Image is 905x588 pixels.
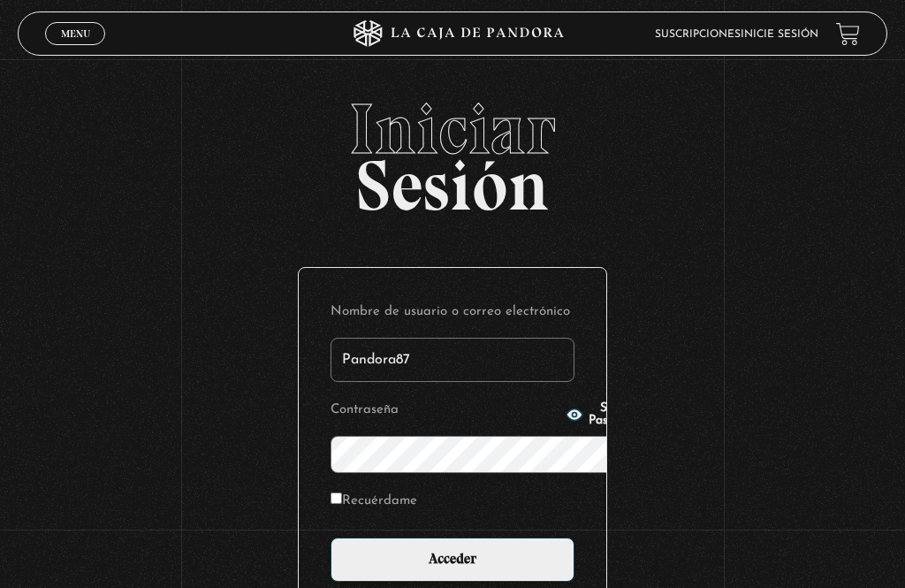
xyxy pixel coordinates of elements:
[836,22,860,46] a: View your shopping cart
[331,489,417,513] label: Recuérdame
[741,29,818,40] a: Inicie sesión
[18,94,886,207] h2: Sesión
[589,402,640,427] span: Show Password
[18,94,886,164] span: Iniciar
[61,28,90,39] span: Menu
[331,398,560,422] label: Contraseña
[331,300,574,324] label: Nombre de usuario o correo electrónico
[55,43,96,56] span: Cerrar
[566,402,640,427] button: Show Password
[655,29,741,40] a: Suscripciones
[331,538,574,582] input: Acceder
[331,493,342,504] input: Recuérdame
